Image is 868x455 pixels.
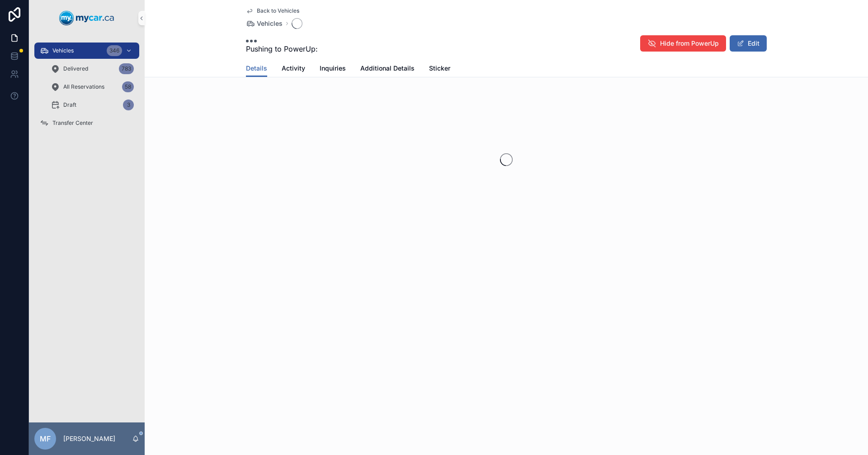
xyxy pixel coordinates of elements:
span: Activity [282,64,305,73]
span: Transfer Center [52,119,93,127]
span: Back to Vehicles [257,7,299,14]
span: Vehicles [52,47,74,54]
a: Vehicles [246,19,283,28]
a: Inquiries [320,60,346,78]
button: Edit [730,35,767,52]
span: Inquiries [320,64,346,73]
div: scrollable content [29,36,145,143]
a: Back to Vehicles [246,7,299,14]
a: Details [246,60,267,77]
span: MF [40,433,51,444]
a: All Reservations58 [45,79,139,95]
div: 346 [107,45,122,56]
span: All Reservations [63,83,104,90]
a: Delivered783 [45,61,139,77]
a: Activity [282,60,305,78]
span: Draft [63,101,76,109]
div: 3 [123,100,134,110]
span: Hide from PowerUp [660,39,719,48]
a: Transfer Center [34,115,139,131]
a: Sticker [429,60,450,78]
p: [PERSON_NAME] [63,434,115,443]
span: Pushing to PowerUp: [246,43,318,54]
span: Sticker [429,64,450,73]
img: App logo [59,11,114,25]
button: Hide from PowerUp [640,35,726,52]
a: Additional Details [360,60,415,78]
a: Draft3 [45,97,139,113]
span: Details [246,64,267,73]
span: Additional Details [360,64,415,73]
div: 58 [122,81,134,92]
div: 783 [119,63,134,74]
span: Vehicles [257,19,283,28]
span: Delivered [63,65,88,72]
a: Vehicles346 [34,43,139,59]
